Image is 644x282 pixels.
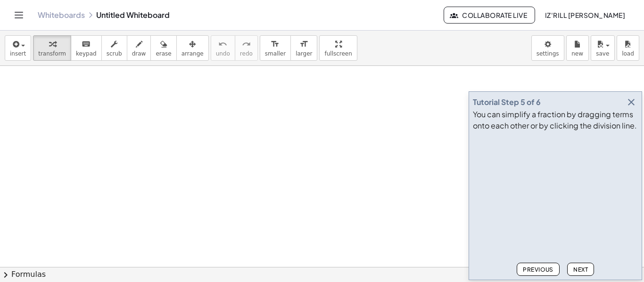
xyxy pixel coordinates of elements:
span: erase [156,50,171,57]
span: redo [240,50,253,57]
button: fullscreen [319,35,357,61]
button: load [617,35,639,61]
span: smaller [265,50,286,57]
button: insert [5,35,31,61]
button: Previous [517,263,560,276]
button: format_sizelarger [290,35,317,61]
button: scrub [101,35,127,61]
span: Next [573,266,588,273]
span: draw [132,50,146,57]
span: Iz'Rill [PERSON_NAME] [545,11,625,19]
span: keypad [76,50,97,57]
button: save [591,35,615,61]
i: redo [242,39,251,50]
span: load [622,50,634,57]
button: format_sizesmaller [260,35,291,61]
button: arrange [176,35,209,61]
button: undoundo [211,35,235,61]
a: Whiteboards [38,10,85,20]
span: Previous [523,266,553,273]
span: fullscreen [324,50,352,57]
button: keyboardkeypad [71,35,102,61]
button: transform [33,35,71,61]
span: save [596,50,609,57]
button: Toggle navigation [11,8,26,23]
span: scrub [107,50,122,57]
i: format_size [299,39,308,50]
span: settings [537,50,559,57]
div: You can simplify a fraction by dragging terms onto each other or by clicking the division line. [473,109,638,131]
button: new [566,35,589,61]
span: arrange [182,50,204,57]
button: Collaborate Live [444,7,535,24]
button: erase [150,35,176,61]
span: insert [10,50,26,57]
button: Next [567,263,594,276]
div: Tutorial Step 5 of 6 [473,97,541,108]
span: larger [296,50,312,57]
button: redoredo [235,35,258,61]
i: format_size [271,39,280,50]
span: Collaborate Live [452,11,527,19]
i: undo [218,39,227,50]
i: keyboard [82,39,91,50]
button: draw [127,35,151,61]
button: Iz'Rill [PERSON_NAME] [537,7,633,24]
span: undo [216,50,230,57]
button: settings [531,35,564,61]
span: transform [38,50,66,57]
span: new [571,50,583,57]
